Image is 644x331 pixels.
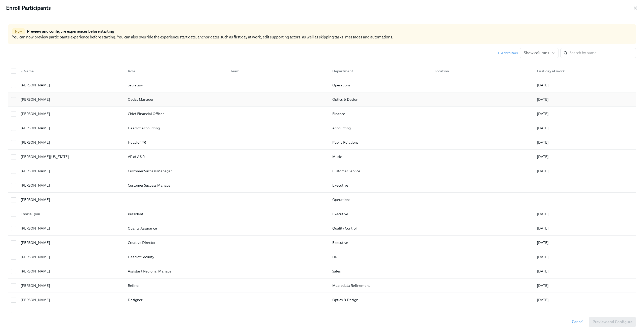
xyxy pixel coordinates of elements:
[126,283,226,289] div: Refiner
[19,168,124,174] div: [PERSON_NAME]
[19,154,124,160] div: [PERSON_NAME][US_STATE]
[126,139,226,145] div: Head of PR
[19,283,124,289] div: [PERSON_NAME]
[126,154,226,160] div: VP of A&R
[126,168,226,174] div: Customer Success Manager
[19,211,124,217] div: Cookie Lyon
[535,225,635,231] div: [DATE]
[8,92,636,107] div: [PERSON_NAME]Optics ManagerOptics & Design[DATE]
[8,279,636,293] div: [PERSON_NAME]RefinerMacrodata Refinement[DATE]
[330,197,430,203] div: Operations
[8,107,636,121] div: [PERSON_NAME]Chief Financial OfficerFinance[DATE]
[126,268,226,274] div: Assistant Regional Manager
[330,268,430,274] div: Sales
[330,240,430,246] div: Executive
[228,68,328,74] div: Team
[8,236,636,250] div: [PERSON_NAME]Creative DirectorExecutive[DATE]
[330,111,430,117] div: Finance
[12,30,25,33] span: New
[8,78,636,92] div: [PERSON_NAME]SecretaryOperations[DATE]
[8,250,636,264] div: [PERSON_NAME]Head of SecurityHR[DATE]
[432,68,533,74] div: Location
[330,168,430,174] div: Customer Service
[19,125,124,131] div: [PERSON_NAME]
[330,125,430,131] div: Accounting
[126,68,226,74] div: Role
[572,319,583,324] span: Cancel
[19,225,124,231] div: [PERSON_NAME]
[19,182,124,188] div: [PERSON_NAME]
[520,48,558,58] button: Show columns
[535,297,635,303] div: [DATE]
[330,96,430,102] div: Optics & Design
[8,178,636,193] div: [PERSON_NAME]Customer Success ManagerExecutive
[6,4,51,12] h4: Enroll Participants
[328,66,430,76] div: Department
[27,29,114,34] h6: Preview and configure experiences before starting
[226,66,328,76] div: Team
[330,139,430,145] div: Public Relations
[19,197,124,203] div: [PERSON_NAME]
[19,139,124,145] div: [PERSON_NAME]
[535,168,635,174] div: [DATE]
[330,311,430,317] div: Optics & Design
[535,96,635,102] div: [DATE]
[19,82,124,88] div: [PERSON_NAME]
[124,66,226,76] div: Role
[535,111,635,117] div: [DATE]
[533,66,635,76] div: First day at work
[8,264,636,279] div: [PERSON_NAME]Assistant Regional ManagerSales[DATE]
[430,66,533,76] div: Location
[8,207,636,221] div: Cookie LyonPresidentExecutive[DATE]
[8,121,636,135] div: [PERSON_NAME]Head of AccountingAccounting[DATE]
[19,254,124,260] div: [PERSON_NAME]
[535,311,635,317] div: [DATE]
[535,283,635,289] div: [DATE]
[524,50,554,56] span: Show columns
[497,50,518,56] button: Add filters
[330,283,430,289] div: Macrodata Refinement
[19,68,124,74] div: Name
[535,240,635,246] div: [DATE]
[126,240,226,246] div: Creative Director
[126,96,226,102] div: Optics Manager
[330,182,430,188] div: Executive
[126,125,226,131] div: Head of Accounting
[8,150,636,164] div: [PERSON_NAME][US_STATE]VP of A&RMusic[DATE]
[8,135,636,150] div: [PERSON_NAME]Head of PRPublic Relations[DATE]
[330,82,430,88] div: Operations
[330,154,430,160] div: Music
[126,111,226,117] div: Chief Financial Officer
[568,317,587,327] button: Cancel
[8,24,636,44] div: You can now preview participant’s experience before starting. You can also override the experienc...
[535,254,635,260] div: [DATE]
[535,82,635,88] div: [DATE]
[8,293,636,307] div: [PERSON_NAME]DesignerOptics & Design[DATE]
[330,211,430,217] div: Executive
[535,68,635,74] div: First day at work
[19,96,124,102] div: [PERSON_NAME]
[535,211,635,217] div: [DATE]
[8,164,636,178] div: [PERSON_NAME]Customer Success ManagerCustomer Service[DATE]
[126,254,226,260] div: Head of Security
[330,254,430,260] div: HR
[126,82,226,88] div: Secretary
[19,240,124,246] div: [PERSON_NAME]
[330,297,430,303] div: Optics & Design
[570,48,636,58] input: Search by name
[535,125,635,131] div: [DATE]
[8,193,636,207] div: [PERSON_NAME]Operations
[17,66,124,76] div: ▲Name
[126,211,226,217] div: President
[535,268,635,274] div: [DATE]
[21,70,23,73] span: ▲
[19,268,124,274] div: [PERSON_NAME]
[126,297,226,303] div: Designer
[126,311,226,317] div: Designer
[126,225,226,231] div: Quality Assurance
[19,111,124,117] div: [PERSON_NAME]
[535,139,635,145] div: [DATE]
[330,225,430,231] div: Quality Control
[19,297,124,303] div: [PERSON_NAME]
